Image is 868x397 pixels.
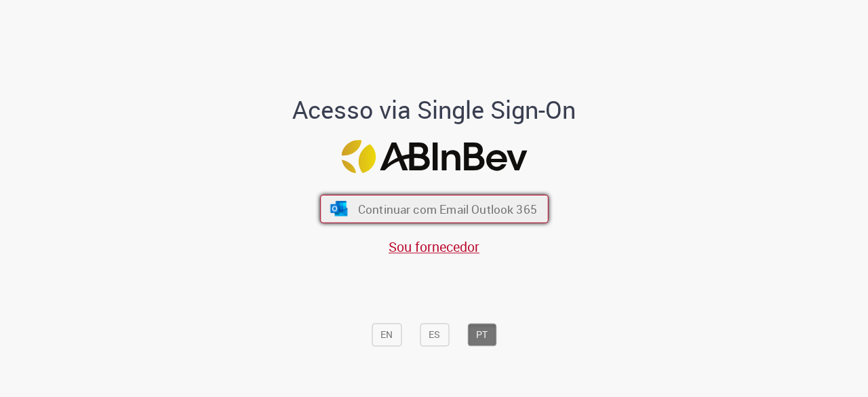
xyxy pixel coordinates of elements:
h1: Acesso via Single Sign-On [246,97,623,124]
span: Continuar com Email Outlook 365 [357,202,536,217]
img: ícone Azure/Microsoft 360 [329,202,349,216]
img: Logo ABInBev [341,140,527,173]
button: EN [372,324,401,347]
button: ES [420,324,449,347]
button: PT [467,324,496,347]
button: ícone Azure/Microsoft 360 Continuar com Email Outlook 365 [320,195,549,223]
a: Sou fornecedor [389,238,479,256]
